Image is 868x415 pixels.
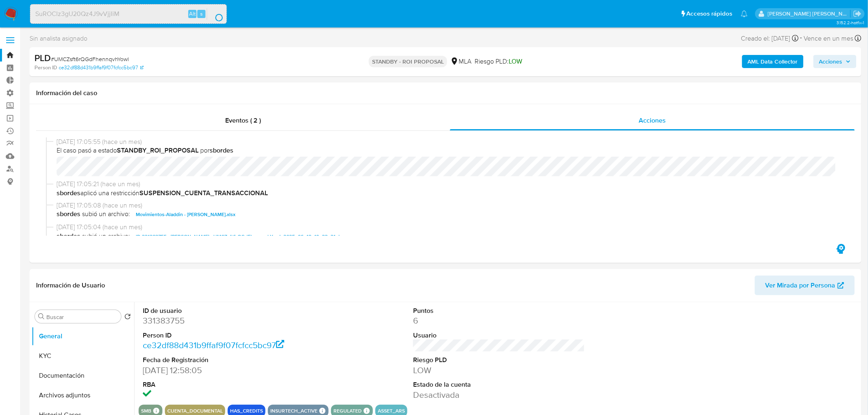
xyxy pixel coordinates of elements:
[853,9,862,18] a: Salir
[132,210,240,219] button: Movimientos-Aladdin - [PERSON_NAME].xlsx
[57,210,80,219] b: sbordes
[800,33,802,44] span: -
[639,116,666,125] span: Acciones
[413,331,585,340] dt: Usuario
[32,326,134,346] button: General
[413,365,585,376] dd: LOW
[143,331,315,340] dt: Person ID
[741,10,748,17] a: Notificaciones
[167,409,223,413] button: cuenta_documental
[132,232,352,242] button: ID 331383755 - [PERSON_NAME] - UMCZsft6rQGdFhennqvhYowI_2025_06_18_19_33_31.docx
[141,409,151,413] button: smb
[189,10,196,18] span: Alt
[30,9,226,19] input: Buscar usuario o caso...
[687,9,733,18] span: Accesos rápidos
[413,306,585,315] dt: Puntos
[32,366,134,385] button: Documentación
[413,380,585,389] dt: Estado de la cuenta
[57,137,842,146] span: [DATE] 17:05:55 (hace un mes)
[57,189,842,198] span: aplicó una restricción
[742,55,804,68] button: AML Data Collector
[413,356,585,365] dt: Riesgo PLD
[32,385,134,405] button: Archivos adjuntos
[225,116,261,125] span: Eventos ( 2 )
[143,365,315,376] dd: [DATE] 12:58:05
[57,201,842,210] span: [DATE] 17:05:08 (hace un mes)
[143,315,315,326] dd: 331383755
[378,409,405,413] button: asset_ars
[755,276,855,295] button: Ver Mirada por Persona
[38,313,45,320] button: Buscar
[804,34,854,43] span: Vence en un mes
[139,188,268,198] b: SUSPENSION_CUENTA_TRANSACCIONAL
[36,281,105,290] h1: Información de Usuario
[741,33,799,44] div: Creado el: [DATE]
[748,55,798,68] b: AML Data Collector
[57,232,80,242] b: sbordes
[32,346,134,366] button: KYC
[413,315,585,326] dd: 6
[46,313,118,321] input: Buscar
[230,409,263,413] button: has_credits
[509,57,522,66] span: LOW
[57,146,842,155] span: El caso pasó a estado por
[143,380,315,389] dt: RBA
[143,306,315,315] dt: ID de usuario
[270,409,318,413] button: insurtech_active
[143,356,315,365] dt: Fecha de Registración
[136,232,347,242] span: ID 331383755 - [PERSON_NAME] - UMCZsft6rQGdFhennqvhYowI_2025_06_18_19_33_31.docx
[34,64,57,71] b: Person ID
[51,55,129,63] span: # UMCZsft6rQGdFhennqvhYowI
[143,339,285,351] a: ce32df88d431b9ffaf9f07fcfcc5bc97
[819,55,843,68] span: Acciones
[813,55,857,68] button: Acciones
[117,146,199,155] b: STANDBY_ROI_PROPOSAL
[82,232,130,242] span: subió un archivo:
[450,57,471,66] div: MLA
[57,188,80,198] b: sbordes
[57,180,842,189] span: [DATE] 17:05:21 (hace un mes)
[36,89,855,97] h1: Información del caso
[207,8,224,20] button: search-icon
[200,10,203,18] span: s
[124,313,131,322] button: Volver al orden por defecto
[82,210,130,219] span: subió un archivo:
[475,57,522,66] span: Riesgo PLD:
[413,389,585,401] dd: Desactivada
[30,34,87,43] span: Sin analista asignado
[136,210,235,219] span: Movimientos-Aladdin - [PERSON_NAME].xlsx
[34,51,51,64] b: PLD
[369,56,447,67] p: STANDBY - ROI PROPOSAL
[768,10,851,18] p: roberto.munoz@mercadolibre.com
[210,146,233,155] b: sbordes
[59,64,144,71] a: ce32df88d431b9ffaf9f07fcfcc5bc97
[57,223,842,232] span: [DATE] 17:05:04 (hace un mes)
[765,276,836,295] span: Ver Mirada por Persona
[333,409,362,413] button: regulated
